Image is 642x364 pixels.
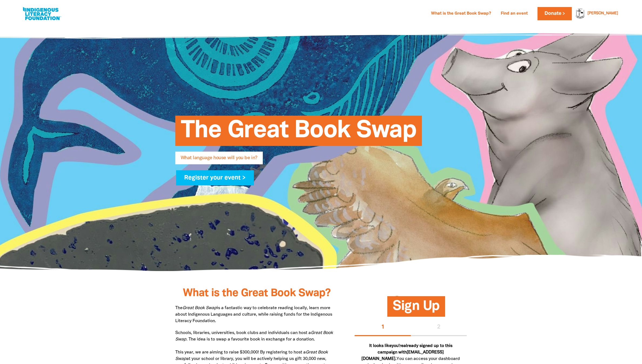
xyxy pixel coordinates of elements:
span: What is the Great Book Swap? [183,288,331,298]
button: Stage 1 [355,319,411,336]
a: Find an event [498,9,531,18]
a: [PERSON_NAME] [587,12,618,15]
em: Great Book Swap [175,350,328,361]
em: Great Book Swap [183,306,217,310]
p: The is a fantastic way to celebrate reading locally, learn more about Indigenous Languages and cu... [175,305,339,324]
span: The Great Book Swap [181,120,416,146]
a: What is the Great Book Swap? [428,9,494,18]
a: Donate [537,7,572,20]
span: What language house will you be in? [181,156,257,164]
strong: It looks like you're already signed up to this campaign with [EMAIL_ADDRESS][DOMAIN_NAME] . [361,344,452,361]
span: Sign Up [393,300,440,317]
a: Register your event > [176,170,254,185]
em: Great Book Swap [175,331,333,341]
